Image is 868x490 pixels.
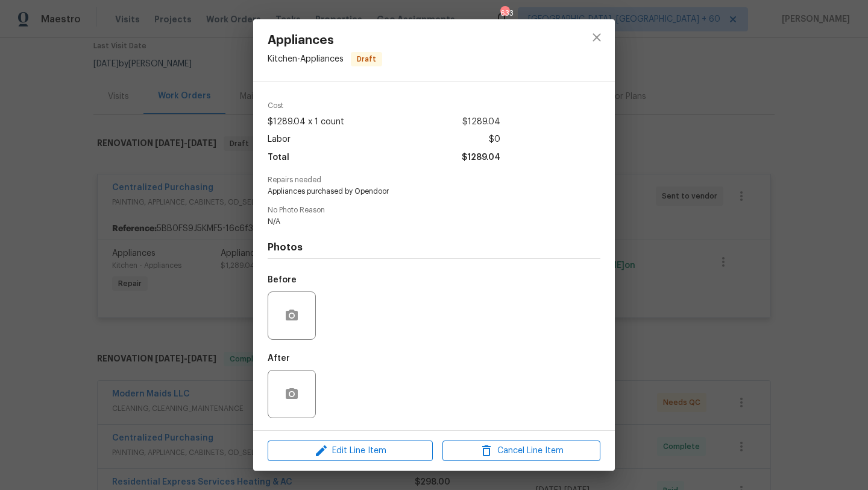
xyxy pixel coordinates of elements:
span: $1289.04 [462,113,500,131]
span: Appliances [268,34,382,47]
span: Cancel Line Item [446,444,597,459]
span: Repairs needed [268,176,600,184]
h5: Before [268,276,297,284]
span: $1289.04 x 1 count [268,113,344,131]
h4: Photos [268,241,600,253]
span: Edit Line Item [271,444,429,459]
h5: After [268,354,290,363]
span: Labor [268,131,291,148]
button: close [582,23,611,52]
span: N/A [268,217,567,227]
span: $1289.04 [462,149,500,167]
span: No Photo Reason [268,206,600,214]
span: $0 [489,131,500,148]
div: 633 [500,7,509,19]
span: Total [268,149,289,167]
span: Cost [268,102,500,110]
span: Appliances purchased by Opendoor [268,186,567,197]
button: Cancel Line Item [442,441,600,462]
span: Kitchen - Appliances [268,55,344,63]
button: Edit Line Item [268,441,433,462]
span: Draft [352,53,381,65]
